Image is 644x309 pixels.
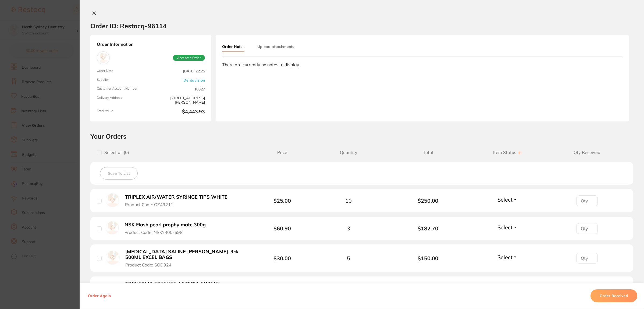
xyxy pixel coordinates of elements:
span: Order Date [97,69,149,73]
span: Product Code: NSKY900-698 [124,230,183,235]
span: Total Value [97,109,149,115]
button: [MEDICAL_DATA] SALINE [PERSON_NAME] .9% 500ML EXCEL BAGS Product Code: SOD924 [124,249,248,268]
input: Qty [576,223,598,234]
span: Total [388,150,468,155]
h2: Order ID: Restocq- 96114 [90,22,166,30]
span: 5 [347,255,350,261]
button: NSK Flash pearl prophy mate 300g Product Code: NSKY900-698 [123,222,211,235]
span: Qty Received [547,150,627,155]
span: Price [256,150,309,155]
span: Quantity [309,150,388,155]
b: $60.90 [273,225,291,232]
span: Product Code: SOD924 [125,262,172,267]
button: Select [496,224,519,231]
span: [DATE] 22:25 [153,69,205,73]
b: $250.00 [388,198,468,204]
img: TRIPLEX AIR/WATER SYRINGE TIPS WHITE [106,193,119,207]
button: TOKUYAMA ESTELITE ASTERIA ENAMEL RESTORATIVE SYRINGE WE 4G Product Code: TOK10949 [124,281,248,300]
span: Customer Account Number [97,87,149,91]
b: NSK Flash pearl prophy mate 300g [124,222,206,228]
b: $25.00 [273,197,291,204]
span: Select [497,254,513,261]
button: Select [496,196,519,203]
h2: Your Orders [90,132,633,140]
button: TRIPLEX AIR/WATER SYRINGE TIPS WHITE Product Code: OZ49211 [123,194,233,207]
span: Select [497,224,513,231]
img: SODIUM CHLORIDE SALINE B.BRAUN .9% 500ML EXCEL BAGS [106,251,120,265]
button: Order Again [86,293,112,298]
button: Order Received [590,289,637,302]
a: Dentavision [183,78,205,82]
b: $182.70 [388,225,468,231]
b: [MEDICAL_DATA] SALINE [PERSON_NAME] .9% 500ML EXCEL BAGS [125,249,246,260]
span: 10 [345,198,352,204]
span: Item Status [468,150,547,155]
b: TOKUYAMA ESTELITE ASTERIA ENAMEL RESTORATIVE SYRINGE WE 4G [125,281,246,292]
button: Select [496,254,519,261]
span: Supplier [97,78,149,82]
button: Order Notes [222,42,244,52]
input: Qty [576,253,598,264]
input: Qty [576,195,598,206]
img: NSK Flash pearl prophy mate 300g [106,221,119,234]
span: Delivery Address [97,96,149,105]
strong: Order Information [97,42,205,47]
span: Product Code: OZ49211 [125,202,173,207]
span: [STREET_ADDRESS][PERSON_NAME] [153,96,205,105]
span: 10327 [153,87,205,91]
button: Upload attachments [257,42,294,51]
span: Select all ( 0 ) [102,150,129,155]
b: $30.00 [273,255,291,262]
b: $4,443.93 [153,109,205,115]
img: Dentavision [98,53,108,63]
div: There are currently no notes to display. [222,62,622,67]
span: Select [497,196,513,203]
button: Save To List [100,167,138,180]
b: $150.00 [388,255,468,261]
b: TRIPLEX AIR/WATER SYRINGE TIPS WHITE [125,194,227,200]
span: 3 [347,225,350,231]
span: Accepted Order [173,55,205,61]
